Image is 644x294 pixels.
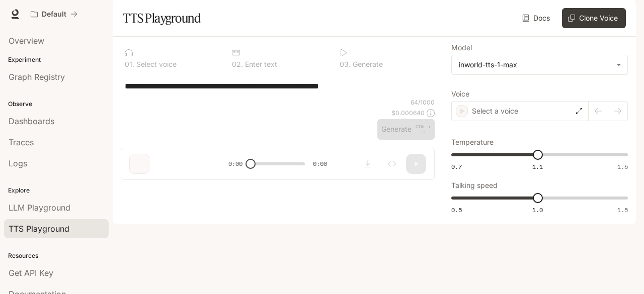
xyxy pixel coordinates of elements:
p: Voice [451,90,469,97]
p: Select voice [134,61,177,68]
a: Docs [520,8,554,28]
p: Default [42,10,66,19]
p: 0 1 . [125,61,134,68]
p: 0 3 . [340,61,351,68]
p: Model [451,44,472,51]
span: 0.5 [451,206,462,214]
div: inworld-tts-1-max [452,55,627,74]
p: Select a voice [472,106,518,116]
span: 1.5 [617,206,628,214]
span: 1.0 [532,206,543,214]
p: Generate [351,61,383,68]
h1: TTS Playground [123,8,201,28]
p: 64 / 1000 [411,98,435,107]
span: 0.7 [451,162,462,171]
p: Enter text [243,61,277,68]
button: Clone Voice [562,8,626,28]
p: $ 0.000640 [391,109,425,117]
p: Temperature [451,139,494,146]
span: 1.5 [617,162,628,171]
div: inworld-tts-1-max [459,60,611,70]
span: 1.1 [532,162,543,171]
p: Talking speed [451,182,498,189]
p: 0 2 . [232,61,243,68]
button: All workspaces [26,4,82,24]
